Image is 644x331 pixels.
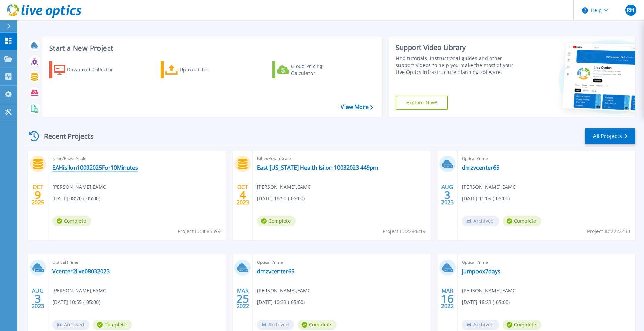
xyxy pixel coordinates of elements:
[27,128,103,145] div: Recent Projects
[341,104,373,110] a: View More
[52,195,100,202] span: [DATE] 08:20 (-05:00)
[67,63,122,77] div: Download Collector
[257,164,378,171] a: East [US_STATE] Health Isilon 10032023 449pm
[240,192,246,198] span: 4
[236,286,249,311] div: MAR 2022
[587,228,630,235] span: Project ID: 2222433
[462,298,510,306] span: [DATE] 16:23 (-05:00)
[257,195,305,202] span: [DATE] 16:50 (-05:00)
[257,155,426,162] span: Isilon/PowerScale
[462,320,499,330] span: Archived
[52,298,100,306] span: [DATE] 10:55 (-05:00)
[396,55,521,76] div: Find tutorials, instructional guides and other support videos to help you make the most of your L...
[257,287,311,295] span: [PERSON_NAME] , EAMC
[161,61,238,78] a: Upload Files
[396,43,521,52] div: Support Video Library
[441,286,454,311] div: MAR 2022
[52,320,89,330] span: Archived
[462,155,631,162] span: Optical Prime
[503,320,541,330] span: Complete
[503,216,541,226] span: Complete
[462,164,499,171] a: dmzvcenter65
[298,320,336,330] span: Complete
[236,182,249,207] div: OCT 2023
[257,258,426,266] span: Optical Prime
[444,192,450,198] span: 3
[257,320,294,330] span: Archived
[49,44,373,52] h3: Start a New Project
[441,182,454,207] div: AUG 2023
[35,192,41,198] span: 9
[52,258,222,266] span: Optical Prime
[237,296,249,302] span: 25
[441,296,454,302] span: 16
[52,155,222,162] span: Isilon/PowerScale
[31,182,44,207] div: OCT 2025
[627,7,634,13] span: RH
[462,195,510,202] span: [DATE] 11:09 (-05:00)
[257,183,311,191] span: [PERSON_NAME] , EAMC
[462,216,499,226] span: Archived
[35,296,41,302] span: 3
[462,287,516,295] span: [PERSON_NAME] , EAMC
[180,63,235,77] div: Upload Files
[93,320,132,330] span: Complete
[462,268,500,275] a: jumpbox7days
[52,164,138,171] a: EAHisilon10092025For10Minutes
[257,268,294,275] a: dmzvcenter65
[257,216,296,226] span: Complete
[462,183,516,191] span: [PERSON_NAME] , EAMC
[49,61,127,78] a: Download Collector
[462,258,631,266] span: Optical Prime
[585,128,635,144] a: All Projects
[383,228,426,235] span: Project ID: 2284219
[396,96,448,110] a: Explore Now!
[272,61,350,78] a: Cloud Pricing Calculator
[52,287,106,295] span: [PERSON_NAME] , EAMC
[52,216,91,226] span: Complete
[178,228,221,235] span: Project ID: 3085599
[257,298,305,306] span: [DATE] 10:33 (-05:00)
[52,183,106,191] span: [PERSON_NAME] , EAMC
[291,63,346,77] div: Cloud Pricing Calculator
[52,268,110,275] a: Vcenter2live08032023
[31,286,44,311] div: AUG 2023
